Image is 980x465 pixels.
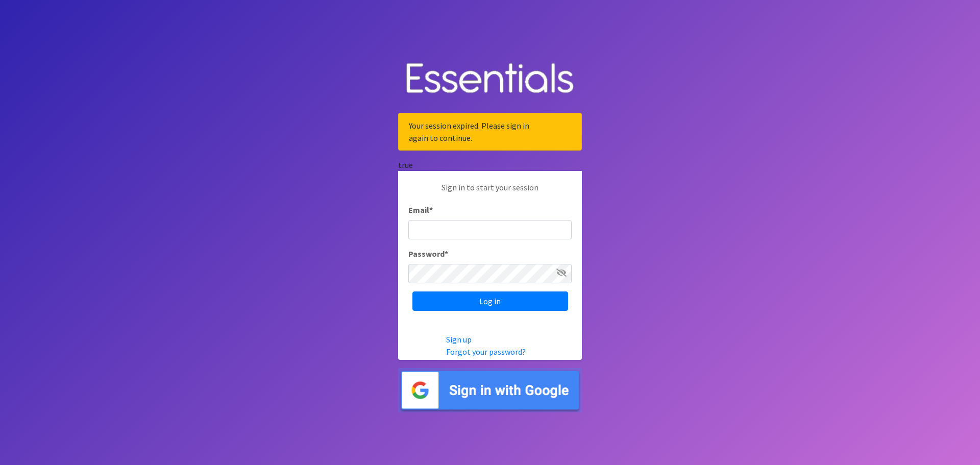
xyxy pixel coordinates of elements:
abbr: required [445,249,448,259]
p: Sign in to start your session [408,181,572,204]
label: Email [408,204,433,216]
img: Human Essentials [398,53,582,105]
div: Your session expired. Please sign in again to continue. [398,113,582,151]
abbr: required [429,205,433,215]
label: Password [408,248,448,260]
div: true [398,159,582,171]
a: Sign up [446,334,472,345]
input: Log in [412,291,568,311]
a: Forgot your password? [446,347,526,357]
img: Sign in with Google [398,368,582,412]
